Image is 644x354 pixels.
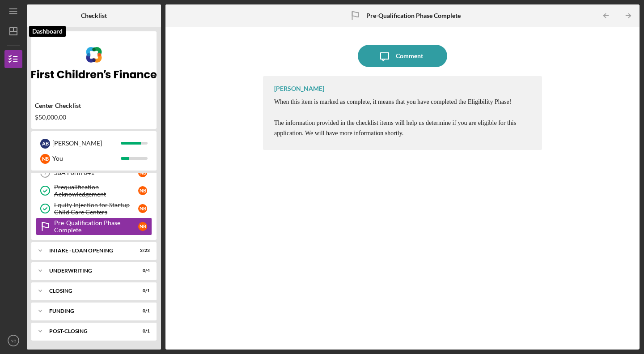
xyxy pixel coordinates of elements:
a: Pre-Qualification Phase CompleteNB [36,218,152,235]
text: NB [10,338,16,343]
a: 9SBA Form 641NB [36,164,152,182]
tspan: 9 [44,170,47,176]
div: Pre-Qualification Phase Complete [54,219,138,234]
div: POST-CLOSING [49,328,127,334]
div: 0 / 4 [134,268,150,273]
div: 0 / 1 [134,308,150,314]
div: [PERSON_NAME] [274,85,324,92]
div: $50,000.00 [35,114,153,121]
button: Comment [358,45,447,67]
div: A B [40,139,50,149]
div: 0 / 1 [134,288,150,294]
div: N B [138,204,147,213]
span: The information provided in the checklist items will help us determine if you are eligible for th... [274,119,516,136]
button: NB [4,332,22,350]
a: Equity Injection for Startup Child Care CentersNB [36,200,152,218]
div: Equity Injection for Startup Child Care Centers [54,201,138,216]
div: Center Checklist [35,102,153,109]
div: N B [138,168,147,177]
div: N B [138,222,147,231]
div: Prequalification Acknowledgement [54,183,138,198]
div: 3 / 23 [134,248,150,253]
div: [PERSON_NAME] [52,136,121,151]
div: N B [40,154,50,164]
div: Funding [49,308,127,314]
a: Prequalification AcknowledgementNB [36,182,152,200]
b: Checklist [81,12,107,19]
div: N B [138,186,147,195]
div: SBA Form 641 [54,169,138,176]
b: Pre-Qualification Phase Complete [366,12,461,19]
div: INTAKE - LOAN OPENING [49,248,127,253]
span: When this item is marked as complete, it means that you have completed the Eligibility Phase! [274,98,511,105]
div: You [52,151,121,166]
div: 0 / 1 [134,328,150,334]
div: CLOSING [49,288,127,294]
img: Product logo [31,36,157,90]
div: UNDERWRITING [49,268,127,273]
div: Comment [396,45,423,67]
